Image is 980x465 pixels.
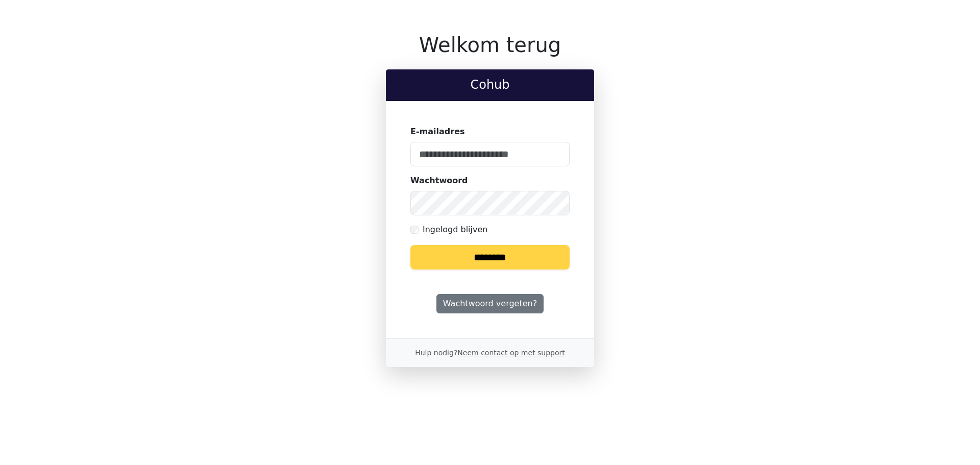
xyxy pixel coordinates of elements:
a: Neem contact op met support [457,349,565,357]
a: Wachtwoord vergeten? [436,294,544,313]
h2: Cohub [394,78,586,92]
h1: Welkom terug [386,33,594,57]
label: Wachtwoord [410,175,468,187]
label: Ingelogd blijven [423,224,487,236]
label: E-mailadres [410,126,465,138]
small: Hulp nodig? [415,349,565,357]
